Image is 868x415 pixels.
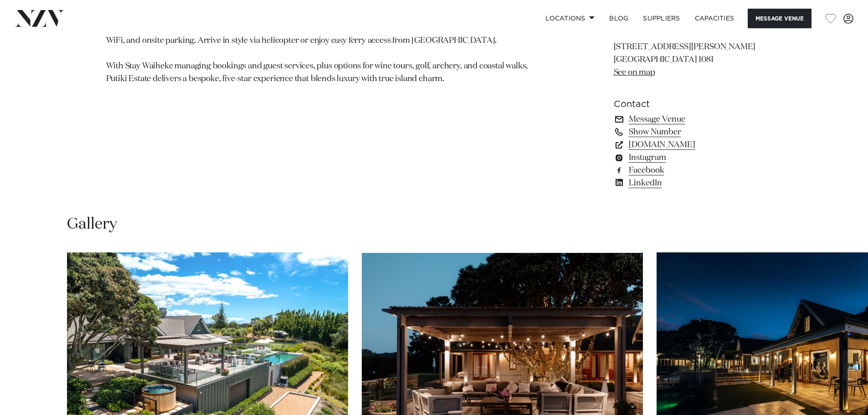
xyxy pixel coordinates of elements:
[636,9,687,28] a: SUPPLIERS
[688,9,742,28] a: Capacities
[538,9,602,28] a: Locations
[614,97,762,111] h6: Contact
[614,126,762,138] a: Show Number
[614,164,762,177] a: Facebook
[614,151,762,164] a: Instagram
[614,177,762,190] a: LinkedIn
[748,9,812,28] button: Message Venue
[15,10,64,26] img: nzv-logo.png
[602,9,636,28] a: BLOG
[67,214,117,235] h2: Gallery
[614,68,655,77] a: See on map
[614,28,762,79] p: Putiki Estate [STREET_ADDRESS][PERSON_NAME] [GEOGRAPHIC_DATA] 1081
[614,138,762,151] a: [DOMAIN_NAME]
[614,113,762,126] a: Message Venue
